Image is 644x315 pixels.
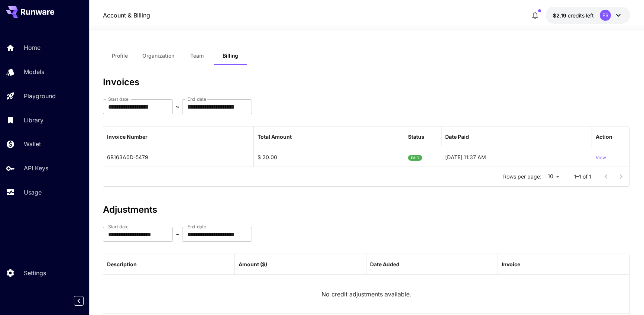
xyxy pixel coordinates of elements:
[103,11,150,20] a: Account & Billing
[258,134,292,140] div: Total Amount
[239,261,267,267] div: Amount ($)
[107,261,137,267] div: Description
[441,147,592,167] div: 10-06-2025 11:37 AM
[24,116,43,125] p: Library
[596,134,612,140] div: Action
[254,147,404,167] div: $ 20.00
[112,52,128,59] span: Profile
[502,261,520,267] div: Invoice
[600,10,611,21] div: ES
[187,224,206,230] label: End date
[408,134,424,140] div: Status
[80,294,89,308] div: Collapse sidebar
[103,147,254,167] div: 6B163A0D-5479
[103,77,630,87] h3: Invoices
[103,11,150,20] nav: breadcrumb
[24,67,44,76] p: Models
[187,96,206,102] label: End date
[108,96,129,102] label: Start date
[24,43,41,52] p: Home
[74,296,84,306] button: Collapse sidebar
[103,205,630,215] h3: Adjustments
[574,173,591,180] p: 1–1 of 1
[503,173,541,180] p: Rows per page:
[108,224,129,230] label: Start date
[553,12,594,19] div: $2.18706
[24,91,56,100] p: Playground
[24,139,41,148] p: Wallet
[596,148,606,167] button: View
[107,134,148,140] div: Invoice Number
[175,230,179,239] p: ~
[24,164,48,173] p: API Keys
[553,12,568,19] span: $2.19
[142,52,174,59] span: Organization
[544,171,562,182] div: 10
[175,102,179,111] p: ~
[321,290,411,299] p: No credit adjustments available.
[223,52,238,59] span: Billing
[24,269,46,277] p: Settings
[24,188,42,197] p: Usage
[445,134,469,140] div: Date Paid
[568,12,594,19] span: credits left
[408,148,422,167] span: PAID
[546,7,630,24] button: $2.18706ES
[370,261,399,267] div: Date Added
[596,154,606,161] p: View
[190,52,204,59] span: Team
